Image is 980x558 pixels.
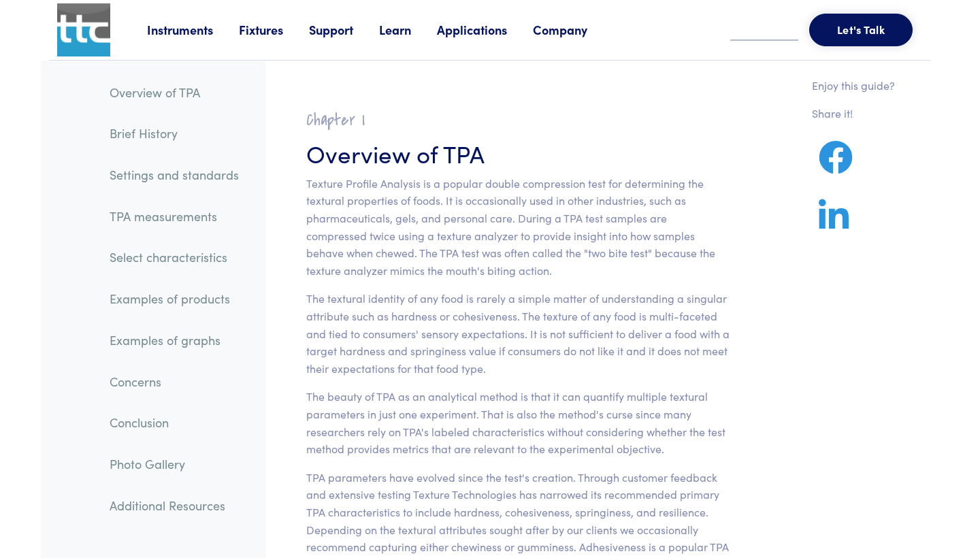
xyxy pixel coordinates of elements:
a: Additional Resources [99,490,250,521]
a: Settings and standards [99,159,250,191]
h3: Overview of TPA [306,136,730,169]
p: The beauty of TPA as an analytical method is that it can quantify multiple textural parameters in... [306,388,730,457]
a: Company [533,21,613,38]
button: Let's Talk [809,14,913,46]
a: Learn [379,21,437,38]
a: TPA measurements [99,201,250,232]
a: Photo Gallery [99,448,250,480]
p: Enjoy this guide? [812,77,895,95]
a: Examples of graphs [99,325,250,356]
a: Select characteristics [99,242,250,273]
p: The textural identity of any food is rarely a simple matter of understanding a singular attribute... [306,290,730,377]
a: Support [309,21,379,38]
a: Conclusion [99,407,250,438]
a: Overview of TPA [99,77,250,108]
a: Applications [437,21,533,38]
a: Examples of products [99,283,250,314]
h2: Chapter I [306,110,730,131]
p: Share it! [812,105,895,122]
p: Texture Profile Analysis is a popular double compression test for determining the textural proper... [306,175,730,280]
img: ttc_logo_1x1_v1.0.png [57,3,110,56]
a: Fixtures [239,21,309,38]
a: Concerns [99,366,250,397]
a: Brief History [99,118,250,149]
a: Instruments [147,21,239,38]
a: Share on LinkedIn [812,215,855,232]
